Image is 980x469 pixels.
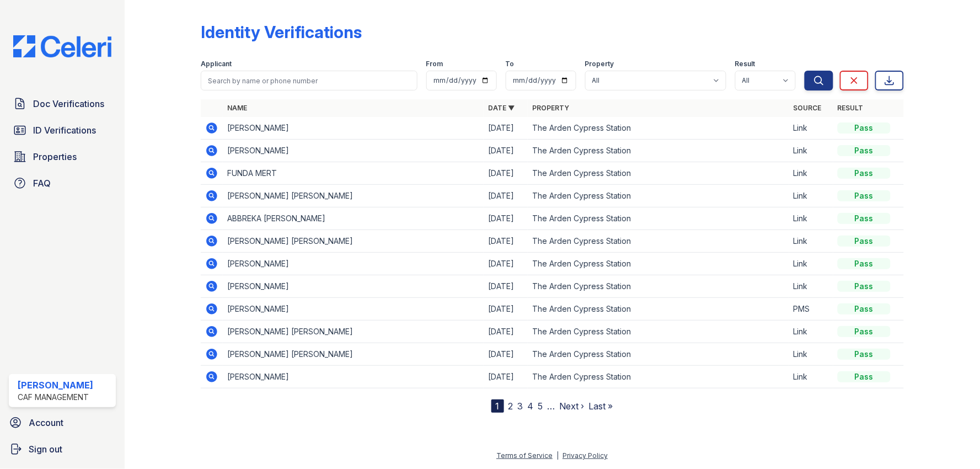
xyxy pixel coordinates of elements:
a: Source [794,104,822,112]
div: Pass [838,371,891,382]
td: FUNDA MERT [223,162,484,185]
td: [DATE] [484,230,528,253]
td: ABBREKA [PERSON_NAME] [223,207,484,230]
td: [DATE] [484,140,528,162]
input: Search by name or phone number [201,71,417,90]
td: The Arden Cypress Station [528,230,789,253]
div: Pass [838,349,891,360]
a: 5 [538,401,543,412]
td: [PERSON_NAME] [223,117,484,140]
a: Next › [560,401,585,412]
td: Link [789,230,833,253]
span: Account [29,416,63,429]
td: Link [789,343,833,366]
div: Pass [838,303,891,315]
td: Link [789,321,833,343]
div: Pass [838,281,891,292]
td: The Arden Cypress Station [528,366,789,388]
a: Property [532,104,569,112]
td: Link [789,140,833,162]
td: The Arden Cypress Station [528,253,789,275]
label: Result [735,60,756,68]
a: 3 [518,401,523,412]
td: [PERSON_NAME] [PERSON_NAME] [223,321,484,343]
a: Privacy Policy [563,451,608,460]
td: Link [789,253,833,275]
span: Sign out [29,443,62,456]
td: [DATE] [484,162,528,185]
td: Link [789,117,833,140]
td: The Arden Cypress Station [528,162,789,185]
td: The Arden Cypress Station [528,275,789,298]
div: Pass [838,122,891,134]
div: | [556,451,559,460]
a: 2 [508,401,513,412]
td: Link [789,275,833,298]
td: Link [789,162,833,185]
div: [PERSON_NAME] [18,379,93,392]
div: Pass [838,145,891,156]
div: 1 [491,399,504,413]
a: Result [838,104,864,112]
img: CE_Logo_Blue-a8612792a0a2168367f1c8372b55b34899dd931a85d93a1a3d3e32e68fde9ad4.png [4,35,120,57]
td: The Arden Cypress Station [528,321,789,343]
td: [PERSON_NAME] [223,275,484,298]
a: Account [4,412,120,434]
td: Link [789,207,833,230]
td: Link [789,185,833,207]
a: Doc Verifications [9,93,116,115]
label: Applicant [201,60,232,68]
td: The Arden Cypress Station [528,343,789,366]
span: Properties [33,150,77,163]
td: [DATE] [484,185,528,207]
td: [PERSON_NAME] [PERSON_NAME] [223,185,484,207]
div: CAF Management [18,392,93,403]
a: FAQ [9,172,116,194]
td: [PERSON_NAME] [PERSON_NAME] [223,230,484,253]
a: Date ▼ [488,104,515,112]
div: Pass [838,258,891,269]
label: Property [585,60,614,68]
span: FAQ [33,177,51,190]
td: The Arden Cypress Station [528,207,789,230]
td: [DATE] [484,117,528,140]
td: [DATE] [484,366,528,388]
a: Last » [589,401,613,412]
a: Terms of Service [496,451,553,460]
a: Properties [9,146,116,168]
label: From [426,60,443,68]
div: Pass [838,236,891,247]
td: The Arden Cypress Station [528,298,789,321]
a: Name [227,104,247,112]
td: [DATE] [484,275,528,298]
div: Pass [838,326,891,337]
div: Pass [838,168,891,179]
td: [DATE] [484,343,528,366]
div: Identity Verifications [201,22,362,42]
td: [PERSON_NAME] [PERSON_NAME] [223,343,484,366]
td: [DATE] [484,321,528,343]
td: [PERSON_NAME] [223,253,484,275]
label: To [506,60,515,68]
div: Pass [838,213,891,224]
td: Link [789,366,833,388]
td: [PERSON_NAME] [223,140,484,162]
a: ID Verifications [9,119,116,141]
td: The Arden Cypress Station [528,185,789,207]
a: Sign out [4,438,120,460]
div: Pass [838,190,891,201]
span: … [548,399,555,413]
td: [DATE] [484,253,528,275]
td: The Arden Cypress Station [528,140,789,162]
span: Doc Verifications [33,97,104,110]
td: [DATE] [484,298,528,321]
td: PMS [789,298,833,321]
a: 4 [528,401,534,412]
span: ID Verifications [33,124,96,137]
td: [DATE] [484,207,528,230]
td: [PERSON_NAME] [223,298,484,321]
td: The Arden Cypress Station [528,117,789,140]
td: [PERSON_NAME] [223,366,484,388]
